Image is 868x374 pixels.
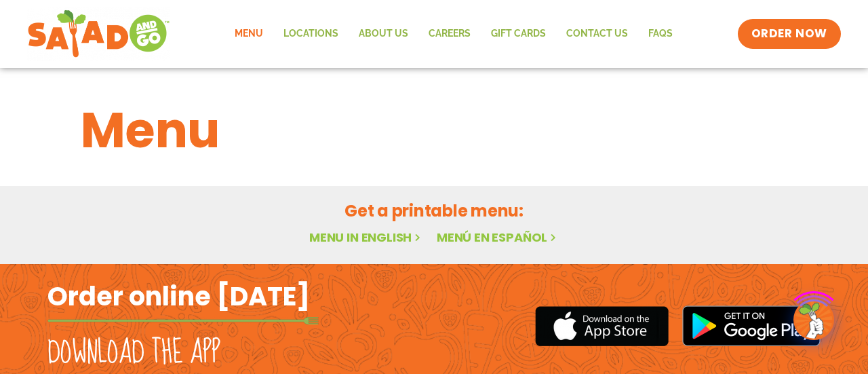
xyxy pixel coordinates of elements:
img: fork [47,317,319,324]
img: google_play [682,305,821,346]
h2: Order online [DATE] [47,280,310,313]
a: Menú en español [437,229,559,246]
a: Menu in English [309,229,423,246]
a: Contact Us [556,18,638,50]
h2: Download the app [47,334,220,372]
img: new-SAG-logo-768×292 [27,7,170,61]
a: GIFT CARDS [481,18,556,50]
a: About Us [349,18,418,50]
h2: Get a printable menu: [81,199,787,223]
h1: Menu [81,94,787,167]
a: Careers [418,18,481,50]
a: ORDER NOW [738,19,841,49]
span: ORDER NOW [751,26,827,42]
nav: Menu [224,18,683,50]
a: FAQs [638,18,683,50]
a: Menu [224,18,273,50]
a: Locations [273,18,349,50]
img: appstore [535,304,669,348]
